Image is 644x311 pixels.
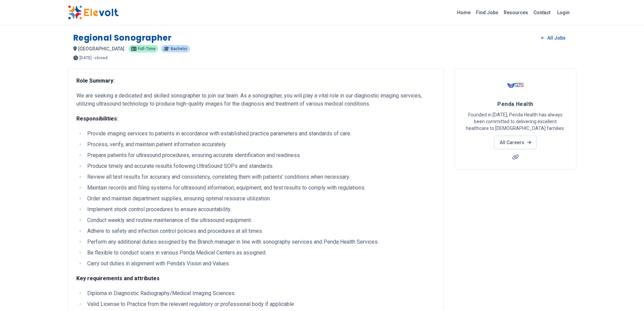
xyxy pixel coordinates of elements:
li: Produce timely and accurate results following UltraSound SOPs and standards. [85,162,435,170]
a: Resources [501,7,531,18]
span: [DATE] [79,56,92,60]
span: Penda Health [497,101,533,107]
span: [GEOGRAPHIC_DATA] [78,46,124,51]
li: Be flexible to conduct scans in various Penda Medical Centers as assigned. [85,249,435,257]
p: - closed [93,56,108,60]
a: Find Jobs [473,7,501,18]
img: Elevolt [68,5,119,20]
a: All Jobs [536,33,571,43]
li: Order and maintain department supplies, ensuring optimal resource utilization. [85,195,435,203]
a: Contact [531,7,553,18]
li: Implement stock control procedures to ensure accountability. [85,205,435,214]
li: Provide imaging services to patients in accordance with established practice parameters and stand... [85,130,435,138]
h1: Regional Sonographer [73,32,172,43]
li: Carry out duties in alignment with Penda’s Vision and Values. [85,260,435,268]
strong: Responsibilities: [76,115,118,122]
p: We are seeking a dedicated and skilled sonographer to join our team. As a sonographer, you will p... [76,92,435,108]
a: Login [553,6,574,19]
strong: Key requirements and attributes [76,275,160,282]
li: Process, verify, and maintain patient information accurately. [85,140,435,149]
li: Maintain records and filing systems for ultrasound information, equipment, and test results to co... [85,184,435,192]
img: Penda Health [507,77,524,94]
strong: Role Summary: [76,77,115,84]
li: Perform any additional duties assigned by the Branch manager in line with sonography services and... [85,238,435,246]
span: Full-time [138,47,156,51]
li: Adhere to safety and infection control policies and procedures at all times. [85,227,435,235]
li: Prepare patients for ultrasound procedures, ensuring accurate identification and readiness. [85,151,435,159]
a: All Careers [494,136,537,149]
p: Founded in [DATE], Penda Health has always been committed to delivering excellent healthcare to [... [463,111,568,132]
li: Review all test results for accuracy and consistency, correlating them with patients’ conditions ... [85,173,435,181]
li: Diploma in Diagnostic Radiography/Medical Imaging Sciences [85,289,435,297]
a: Home [454,7,473,18]
li: Valid License to Practice from the relevant regulatory or professional body if applicable [85,300,435,308]
span: Bachelor [171,47,187,51]
li: Conduct weekly and routine maintenance of the ultrasound equipment. [85,216,435,224]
